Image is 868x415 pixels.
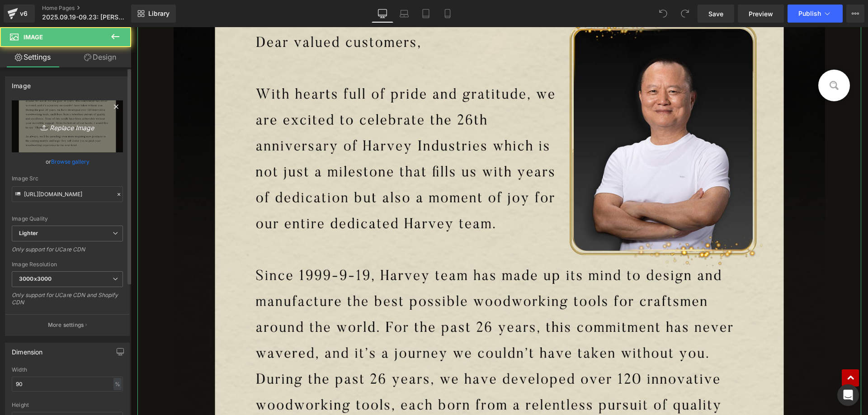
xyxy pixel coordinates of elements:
button: More [846,5,864,23]
a: Browse gallery [51,154,90,170]
a: Preview [738,5,784,23]
button: More settings [5,314,129,335]
input: Link [12,186,123,202]
div: Width [12,367,123,373]
div: Dimension [12,343,43,356]
div: Image [12,77,31,90]
b: 3000x3000 [19,275,52,282]
div: Image Quality [12,216,123,222]
div: Open Intercom Messenger [837,384,859,406]
button: Redo [676,5,694,23]
div: Height [12,402,123,408]
p: More settings [48,321,84,329]
a: Desktop [372,5,393,23]
span: 2025.09.19-09.23: [PERSON_NAME] 26th Anniversary Massive Sale [42,14,129,21]
span: Library [148,9,170,18]
a: Mobile [437,5,458,23]
span: Preview [749,9,773,19]
a: v6 [4,5,35,23]
div: or [12,157,123,166]
a: Tablet [415,5,437,23]
span: Save [708,9,723,19]
button: Publish [788,5,843,23]
span: Publish [798,10,821,17]
span: Image [24,33,43,41]
button: Undo [654,5,672,23]
a: Laptop [393,5,415,23]
b: Lighter [19,230,38,236]
a: Design [67,47,133,67]
a: New Library [131,5,176,23]
input: auto [12,377,123,391]
i: Replace Image [31,121,104,132]
div: Image Src [12,175,123,182]
div: Only support for UCare CDN and Shopify CDN [12,292,123,312]
a: Home Pages [42,5,146,12]
div: Image Resolution [12,261,123,268]
div: v6 [18,8,29,19]
div: Only support for UCare CDN [12,246,123,259]
div: % [113,378,122,390]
